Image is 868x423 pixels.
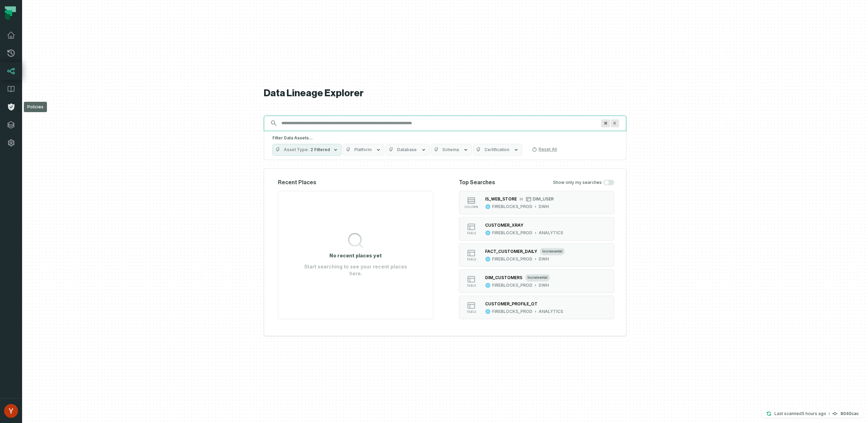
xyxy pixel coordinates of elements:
p: Last scanned [774,410,826,417]
relative-time: Sep 15, 2025, 8:01 AM GMT+3 [802,411,826,416]
h1: Data Lineage Explorer [264,87,626,99]
span: Press ⌘ + K to focus the search bar [611,119,619,127]
div: Policies [24,102,47,112]
h4: 8040cac [840,412,859,416]
span: Press ⌘ + K to focus the search bar [601,119,610,127]
button: Last scanned[DATE] 8:01:31 AM8040cac [762,410,863,418]
img: avatar of Yinon Nadav [4,404,18,418]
